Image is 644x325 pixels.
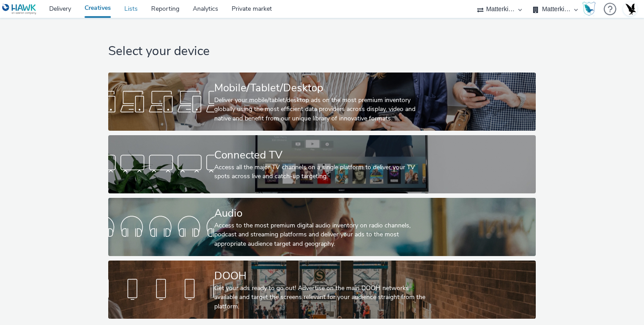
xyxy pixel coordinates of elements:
[108,198,535,256] a: AudioAccess to the most premium digital audio inventory on radio channels, podcast and streaming ...
[214,221,426,248] div: Access to the most premium digital audio inventory on radio channels, podcast and streaming platf...
[214,96,426,123] div: Deliver your mobile/tablet/desktop ads on the most premium inventory globally using the most effi...
[214,80,426,96] div: Mobile/Tablet/Desktop
[108,73,535,131] a: Mobile/Tablet/DesktopDeliver your mobile/tablet/desktop ads on the most premium inventory globall...
[582,2,596,16] img: Hawk Academy
[214,205,426,221] div: Audio
[2,4,37,15] img: undefined Logo
[582,2,599,16] a: Hawk Academy
[108,261,535,319] a: DOOHGet your ads ready to go out! Advertise on the main DOOH networks available and target the sc...
[214,147,426,163] div: Connected TV
[214,163,426,181] div: Access all the major TV channels on a single platform to deliver your TV spots across live and ca...
[108,135,535,193] a: Connected TVAccess all the major TV channels on a single platform to deliver your TV spots across...
[108,43,535,60] h1: Select your device
[623,2,637,16] img: Account UK
[214,284,426,311] div: Get your ads ready to go out! Advertise on the main DOOH networks available and target the screen...
[214,268,426,284] div: DOOH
